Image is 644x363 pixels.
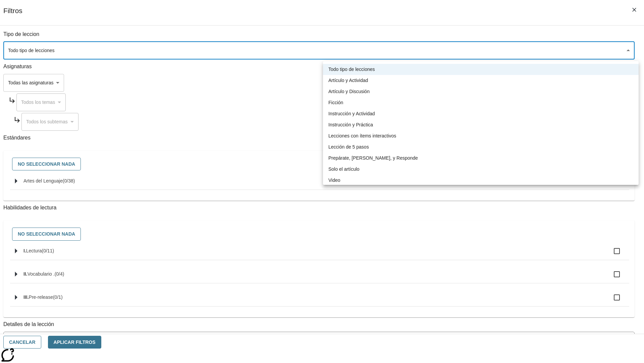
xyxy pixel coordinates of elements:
[323,175,639,186] li: Video
[323,153,639,164] li: Prepárate, [PERSON_NAME], y Responde
[323,142,639,153] li: Lección de 5 pasos
[323,97,639,108] li: Ficción
[323,108,639,119] li: Instrucción y Actividad
[323,64,639,75] li: Todo tipo de lecciones
[323,75,639,86] li: Artículo y Actividad
[323,61,639,189] ul: Seleccione un tipo de lección
[323,119,639,130] li: Instrucción y Práctica
[323,86,639,97] li: Artículo y Discusión
[323,164,639,175] li: Solo el artículo
[323,130,639,142] li: Lecciones con ítems interactivos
